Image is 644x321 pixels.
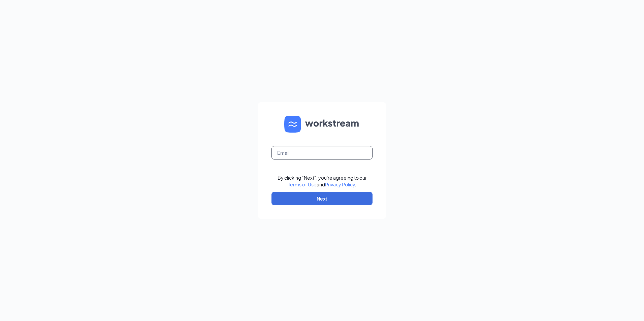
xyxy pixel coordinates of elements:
div: By clicking "Next", you're agreeing to our and . [278,174,367,188]
input: Email [271,146,373,159]
img: WS logo and Workstream text [284,116,360,133]
button: Next [271,192,373,205]
a: Terms of Use [288,181,317,187]
a: Privacy Policy [325,181,355,187]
